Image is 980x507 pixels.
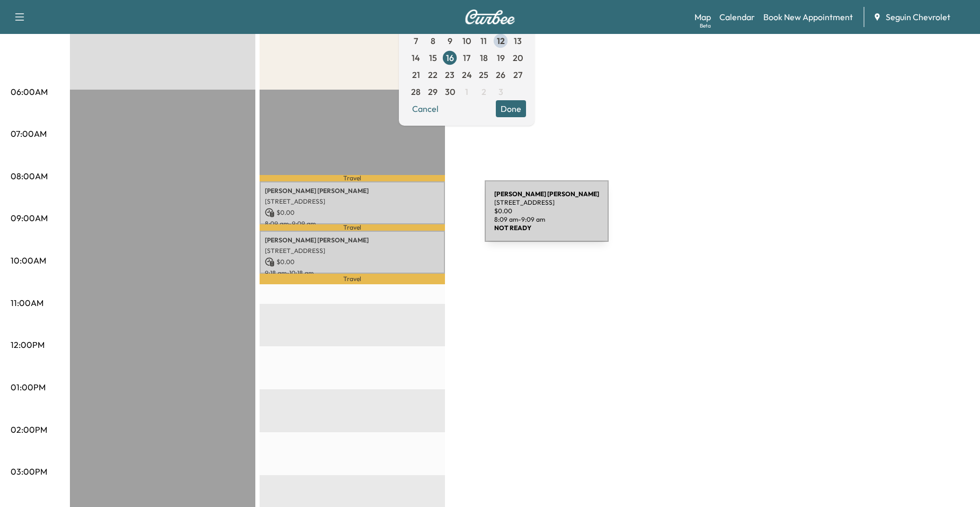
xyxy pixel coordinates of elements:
button: Done [496,100,526,117]
p: 06:00AM [11,85,48,98]
p: 09:00AM [11,212,48,224]
span: 14 [412,51,420,64]
p: 11:00AM [11,296,43,309]
span: 1 [465,85,468,98]
button: Cancel [407,100,443,117]
span: 23 [445,68,455,81]
a: Calendar [719,11,755,23]
a: MapBeta [694,11,711,23]
p: $ 0.00 [265,208,440,217]
span: 29 [428,85,438,98]
span: 16 [446,51,454,64]
span: 24 [462,68,472,81]
span: 26 [496,68,505,81]
span: 21 [412,68,420,81]
span: 30 [445,85,455,98]
span: 28 [411,85,421,98]
a: Book New Appointment [763,11,853,23]
span: 20 [513,51,523,64]
img: Curbee Logo [465,10,515,24]
span: 17 [463,51,470,64]
p: $ 0.00 [265,257,440,267]
span: 10 [462,34,471,47]
span: 18 [480,51,488,64]
span: Seguin Chevrolet [886,11,950,23]
p: 8:09 am - 9:09 am [265,220,440,228]
p: 01:00PM [11,381,46,394]
p: 02:00PM [11,423,47,436]
span: 3 [498,85,503,98]
p: [STREET_ADDRESS] [265,247,440,255]
p: 12:00PM [11,338,44,351]
p: [STREET_ADDRESS] [265,197,440,206]
span: 19 [497,51,505,64]
span: 27 [513,68,522,81]
p: [PERSON_NAME] [PERSON_NAME] [265,236,440,244]
p: Travel [260,175,445,181]
p: 03:00PM [11,465,47,478]
span: 2 [482,85,486,98]
span: 12 [497,34,505,47]
p: Travel [260,274,445,284]
span: 22 [428,68,438,81]
span: 15 [429,51,437,64]
p: [PERSON_NAME] [PERSON_NAME] [265,187,440,195]
p: 08:00AM [11,170,48,182]
span: 13 [514,34,522,47]
span: 11 [480,34,487,47]
span: 9 [448,34,452,47]
p: 9:18 am - 10:18 am [265,269,440,277]
span: 7 [414,34,418,47]
p: Travel [260,224,445,231]
span: 8 [431,34,435,47]
div: Beta [700,22,711,30]
p: 10:00AM [11,254,46,267]
p: 07:00AM [11,127,47,140]
span: 25 [479,68,488,81]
